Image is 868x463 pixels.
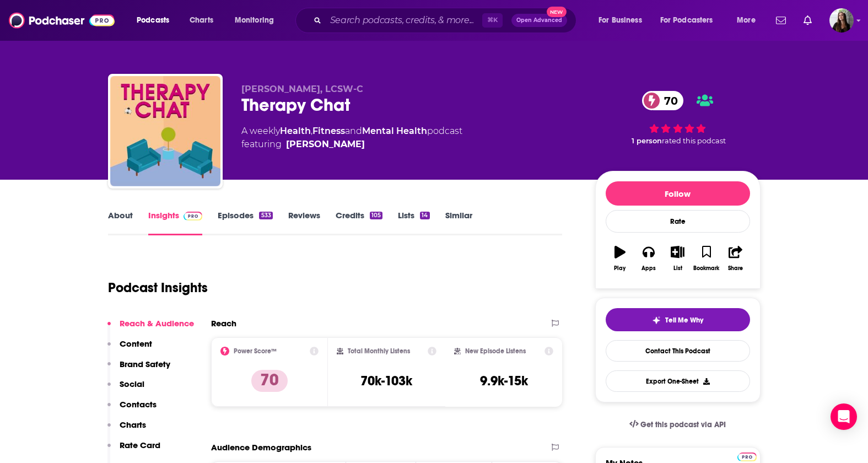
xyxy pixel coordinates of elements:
[829,8,854,33] img: User Profile
[107,379,144,399] button: Social
[829,8,854,33] span: Logged in as bnmartinn
[606,181,750,206] button: Follow
[235,13,274,28] span: Monitoring
[120,419,146,430] p: Charts
[370,212,382,219] div: 105
[120,359,170,369] p: Brand Safety
[692,239,721,278] button: Bookmark
[420,212,429,219] div: 14
[190,13,213,28] span: Charts
[465,347,526,355] h2: New Episode Listens
[737,451,757,461] a: Pro website
[665,316,703,325] span: Tell Me Why
[184,212,203,220] img: Podchaser Pro
[640,420,726,429] span: Get this podcast via API
[360,373,412,389] h3: 70k-103k
[251,370,288,392] p: 70
[445,210,472,235] a: Similar
[737,13,756,28] span: More
[673,265,682,272] div: List
[241,84,363,94] span: [PERSON_NAME], LCSW-C
[634,239,663,278] button: Apps
[660,13,713,28] span: For Podcasters
[107,318,194,338] button: Reach & Audience
[108,279,208,296] h1: Podcast Insights
[398,210,429,235] a: Lists14
[120,399,157,410] p: Contacts
[259,212,272,219] div: 533
[120,379,144,389] p: Social
[591,12,656,29] button: open menu
[107,419,146,440] button: Charts
[829,8,854,33] button: Show profile menu
[108,210,133,235] a: About
[211,442,311,453] h2: Audience Demographics
[241,125,462,151] div: A weekly podcast
[362,126,427,136] a: Mental Health
[110,76,220,186] img: Therapy Chat
[345,126,362,136] span: and
[728,265,743,272] div: Share
[632,137,662,145] span: 1 person
[547,7,567,17] span: New
[772,11,790,30] a: Show notifications dropdown
[137,13,169,28] span: Podcasts
[614,265,626,272] div: Play
[326,12,482,29] input: Search podcasts, credits, & more...
[480,373,528,389] h3: 9.9k-15k
[120,318,194,329] p: Reach & Audience
[9,10,115,31] img: Podchaser - Follow, Share and Rate Podcasts
[312,126,345,136] a: Fitness
[729,12,769,29] button: open menu
[280,126,311,136] a: Health
[606,239,634,278] button: Play
[120,440,160,450] p: Rate Card
[129,12,184,29] button: open menu
[662,137,726,145] span: rated this podcast
[799,11,816,30] a: Show notifications dropdown
[599,13,642,28] span: For Business
[606,210,750,233] div: Rate
[218,210,272,235] a: Episodes533
[831,403,857,430] div: Open Intercom Messenger
[606,340,750,362] a: Contact This Podcast
[642,91,683,110] a: 70
[336,210,382,235] a: Credits105
[482,13,503,28] span: ⌘ K
[306,8,587,33] div: Search podcasts, credits, & more...
[234,347,277,355] h2: Power Score™
[606,308,750,331] button: tell me why sparkleTell Me Why
[606,370,750,392] button: Export One-Sheet
[148,210,203,235] a: InsightsPodchaser Pro
[621,411,735,438] a: Get this podcast via API
[107,338,152,359] button: Content
[288,210,320,235] a: Reviews
[107,399,157,419] button: Contacts
[227,12,288,29] button: open menu
[653,91,683,110] span: 70
[653,12,729,29] button: open menu
[663,239,692,278] button: List
[311,126,312,136] span: ,
[211,318,236,329] h2: Reach
[652,316,661,325] img: tell me why sparkle
[693,265,719,272] div: Bookmark
[182,12,220,29] a: Charts
[721,239,750,278] button: Share
[286,138,365,151] div: [PERSON_NAME]
[641,265,656,272] div: Apps
[348,347,410,355] h2: Total Monthly Listens
[595,84,761,152] div: 70 1 personrated this podcast
[107,359,170,379] button: Brand Safety
[241,138,462,151] span: featuring
[516,18,562,23] span: Open Advanced
[107,440,160,460] button: Rate Card
[737,453,757,461] img: Podchaser Pro
[511,14,567,27] button: Open AdvancedNew
[120,338,152,349] p: Content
